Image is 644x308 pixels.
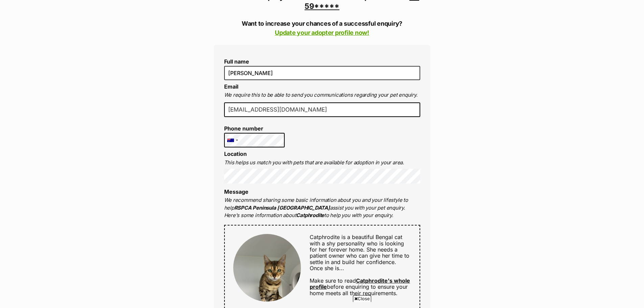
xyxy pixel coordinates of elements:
label: Phone number [224,125,285,132]
p: This helps us match you with pets that are available for adoption in your area. [224,159,420,167]
div: Australia: +61 [224,133,240,147]
a: Catphrodite's whole profile [310,277,410,290]
a: Update your adopter profile now! [275,29,369,36]
strong: RSPCA Peninsula [GEOGRAPHIC_DATA] [234,205,330,211]
label: Location [224,150,247,157]
p: We require this to be able to send you communications regarding your pet enquiry. [224,91,420,99]
span: Close [353,295,371,302]
p: We recommend sharing some basic information about you and your lifestyle to help assist you with ... [224,196,420,219]
label: Email [224,83,238,90]
p: Want to increase your chances of a successful enquiry? [214,19,430,37]
img: Catphrodite [233,234,301,302]
span: Catphrodite is a beautiful Bengal cat with a shy personality who is looking for her forever home.... [310,234,409,271]
div: Make sure to read before enquiring to ensure your home meets all their requirements. [301,234,411,303]
input: E.g. Jimmy Chew [224,66,420,80]
label: Message [224,188,248,195]
label: Full name [224,58,420,65]
strong: Catphrodite [296,212,324,218]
